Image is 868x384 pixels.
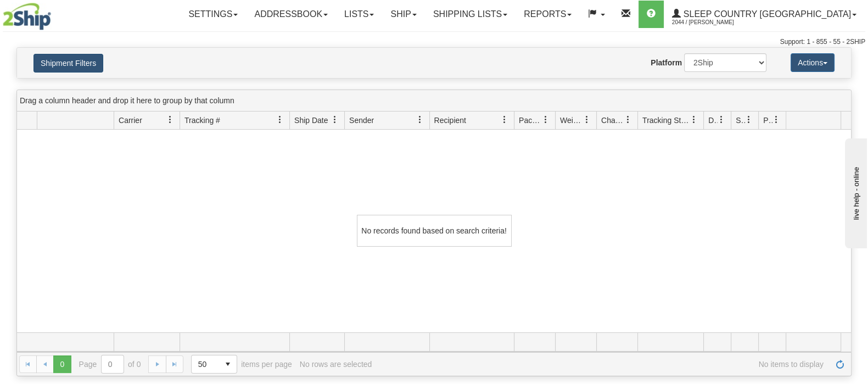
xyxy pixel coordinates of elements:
a: Settings [180,1,246,28]
a: Tracking Status filter column settings [685,110,703,129]
span: 2044 / [PERSON_NAME] [672,17,754,28]
div: Support: 1 - 855 - 55 - 2SHIP [3,37,865,47]
span: Sleep Country [GEOGRAPHIC_DATA] [681,9,851,19]
a: Weight filter column settings [578,110,596,129]
div: grid grouping header [17,90,851,112]
div: No rows are selected [300,360,372,369]
a: Lists [336,1,382,28]
a: Packages filter column settings [536,110,555,129]
a: Pickup Status filter column settings [767,110,786,129]
a: Shipping lists [425,1,516,28]
a: Ship Date filter column settings [326,110,344,129]
span: Weight [560,115,583,126]
a: Ship [382,1,424,28]
span: Page 0 [53,355,71,373]
a: Tracking # filter column settings [271,110,289,129]
a: Carrier filter column settings [161,110,180,129]
a: Sleep Country [GEOGRAPHIC_DATA] 2044 / [PERSON_NAME] [664,1,865,28]
a: Addressbook [246,1,336,28]
span: Pickup Status [763,115,772,126]
span: Ship Date [294,115,328,126]
span: items per page [191,355,292,374]
a: Refresh [831,355,849,373]
span: Page sizes drop down [191,355,237,374]
a: Shipment Issues filter column settings [740,110,758,129]
a: Delivery Status filter column settings [712,110,731,129]
a: Charge filter column settings [619,110,637,129]
a: Reports [516,1,580,28]
span: Charge [601,115,624,126]
label: Platform [651,57,682,68]
a: Recipient filter column settings [495,110,514,129]
a: Sender filter column settings [411,110,429,129]
button: Shipment Filters [33,54,103,73]
span: Recipient [434,115,466,126]
span: Carrier [119,115,142,126]
button: Actions [791,53,835,72]
span: No items to display [379,360,824,369]
iframe: chat widget [843,136,867,248]
span: Tracking # [184,115,220,126]
span: Packages [519,115,542,126]
span: Shipment Issues [736,115,745,126]
span: Sender [349,115,374,126]
span: Delivery Status [708,115,718,126]
div: live help - online [8,9,102,18]
span: Tracking Status [642,115,690,126]
span: 50 [198,359,212,370]
span: select [219,355,237,373]
div: No records found based on search criteria! [357,215,512,247]
img: logo2044.jpg [3,3,51,30]
span: Page of 0 [79,355,141,374]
